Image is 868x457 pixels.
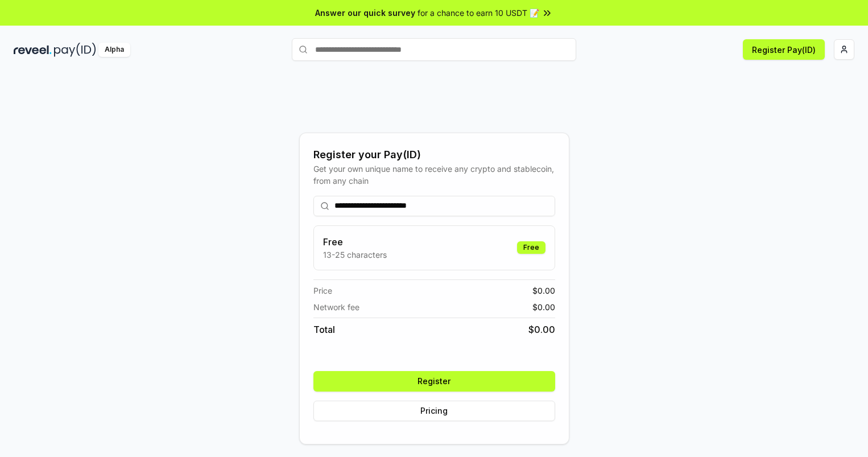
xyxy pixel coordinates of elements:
[532,301,555,313] span: $ 0.00
[528,323,555,336] span: $ 0.00
[313,371,555,392] button: Register
[418,7,539,19] span: for a chance to earn 10 USDT 📝
[313,147,555,163] div: Register your Pay(ID)
[313,323,335,336] span: Total
[14,43,52,57] img: reveel_dark
[313,285,332,297] span: Price
[98,43,130,57] div: Alpha
[323,249,387,261] p: 13-25 characters
[54,43,96,57] img: pay_id
[323,235,387,249] h3: Free
[315,7,415,19] span: Answer our quick survey
[313,301,359,313] span: Network fee
[743,39,825,60] button: Register Pay(ID)
[532,285,555,297] span: $ 0.00
[313,163,555,187] div: Get your own unique name to receive any crypto and stablecoin, from any chain
[313,401,555,421] button: Pricing
[517,241,545,254] div: Free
